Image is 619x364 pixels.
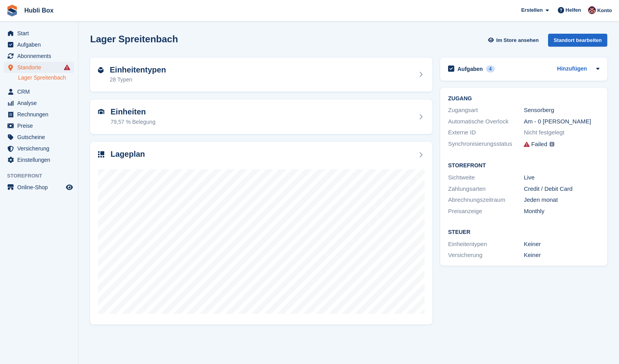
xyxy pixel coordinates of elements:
div: Nicht festgelegt [524,128,599,137]
a: Einheiten 79,57 % Belegung [90,100,432,134]
span: Analyse [17,98,64,109]
a: menu [4,143,74,154]
span: Online-Shop [17,182,64,193]
span: Gutscheine [17,132,64,143]
img: unit-icn-7be61d7bf1b0ce9d3e12c5938cc71ed9869f7b940bace4675aadf7bd6d80202e.svg [98,109,104,114]
span: Versicherung [17,143,64,154]
div: Abrechnungszeitraum [448,196,524,205]
a: Vorschau-Shop [65,183,74,192]
div: Credit / Debit Card [524,185,599,194]
div: Sichtweite [448,173,524,182]
div: Monthly [524,207,599,216]
img: unit-type-icn-2b2737a686de81e16bb02015468b77c625bbabd49415b5ef34ead5e3b44a266d.svg [98,67,103,73]
div: Einheitentypen [448,240,524,249]
span: Helfen [566,6,581,14]
div: Keiner [524,240,599,249]
div: 28 Typen [110,76,166,84]
h2: ZUGANG [448,96,599,102]
span: Rechnungen [17,109,64,120]
div: 79,57 % Belegung [111,118,155,126]
img: map-icn-33ee37083ee616e46c38cad1a60f524a97daa1e2b2c8c0bc3eb3415660979fc1.svg [98,151,104,158]
a: menu [4,62,74,73]
div: 4 [486,65,495,72]
div: Keiner [524,251,599,260]
img: finn [588,6,596,14]
span: Erstellen [521,6,543,14]
a: menu [4,98,74,109]
h2: Einheitentypen [110,65,166,74]
div: Am - 0 [PERSON_NAME] [524,117,599,126]
div: Automatische Overlock [448,117,524,126]
div: Zahlungsarten [448,185,524,194]
span: Einstellungen [17,154,64,165]
span: Aufgaben [17,39,64,50]
a: menu [4,109,74,120]
a: Lager Spreitenbach [18,74,74,81]
a: menu [4,132,74,143]
a: menu [4,86,74,97]
span: Storefront [7,172,78,180]
h2: Einheiten [111,107,155,116]
a: menu [4,154,74,165]
a: Speisekarte [4,182,74,193]
div: Sensorberg [524,106,599,115]
img: stora-icon-8386f47178a22dfd0bd8f6a31ec36ba5ce8667c1dd55bd0f319d3a0aa187defe.svg [6,5,18,16]
div: Synchronisierungsstatus [448,139,524,149]
a: Lageplan [90,142,432,325]
h2: Aufgaben [457,65,483,72]
span: Preise [17,120,64,131]
a: menu [4,28,74,39]
a: menu [4,39,74,50]
div: Jeden monat [524,196,599,205]
a: Standort bearbeiten [548,34,607,50]
span: Start [17,28,64,39]
span: Standorte [17,62,64,73]
h2: Steuer [448,229,599,235]
a: Hinzufügen [557,65,587,74]
div: Zugangsart [448,106,524,115]
i: Es sind Fehler bei der Synchronisierung von Smart-Einträgen aufgetreten [64,64,70,71]
span: Konto [597,7,612,14]
h2: Lager Spreitenbach [90,34,178,44]
span: CRM [17,86,64,97]
div: Live [524,173,599,182]
span: Im Store ansehen [496,36,539,44]
div: Externe ID [448,128,524,137]
h2: Storefront [448,163,599,169]
div: Preisanzeige [448,207,524,216]
h2: Lageplan [111,150,145,159]
img: icon-info-grey-7440780725fd019a000dd9b08b2336e03edf1995a4989e88bcd33f0948082b44.svg [550,142,554,147]
a: menu [4,120,74,131]
a: Einheitentypen 28 Typen [90,58,432,92]
a: menu [4,51,74,62]
span: Abonnements [17,51,64,62]
div: Failed [531,140,547,149]
div: Versicherung [448,251,524,260]
a: Im Store ansehen [487,34,542,47]
a: Hubli Box [21,4,57,17]
div: Standort bearbeiten [548,34,607,47]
